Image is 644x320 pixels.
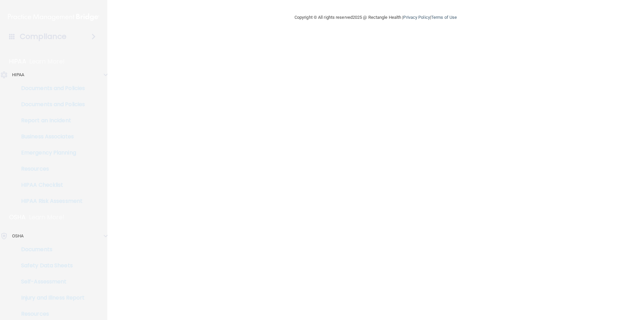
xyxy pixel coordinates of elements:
[4,182,96,188] p: HIPAA Checklist
[4,101,96,108] p: Documents and Policies
[9,57,26,65] p: HIPAA
[4,246,96,253] p: Documents
[4,166,96,172] p: Resources
[8,10,99,24] img: PMB logo
[20,32,66,41] h4: Compliance
[4,278,96,285] p: Self-Assessment
[4,133,96,140] p: Business Associates
[253,7,498,28] div: Copyright © All rights reserved 2025 @ Rectangle Health | |
[4,149,96,156] p: Emergency Planning
[12,71,24,79] p: HIPAA
[29,213,65,221] p: Learn More!
[4,198,96,204] p: HIPAA Risk Assessment
[431,15,457,20] a: Terms of Use
[4,294,96,301] p: Injury and Illness Report
[9,213,26,221] p: OSHA
[12,232,23,240] p: OSHA
[30,57,65,65] p: Learn More!
[4,262,96,269] p: Safety Data Sheets
[4,85,96,92] p: Documents and Policies
[4,117,96,124] p: Report an Incident
[4,311,96,317] p: Resources
[403,15,430,20] a: Privacy Policy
